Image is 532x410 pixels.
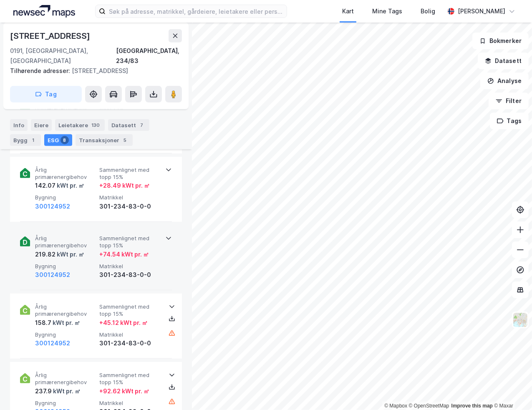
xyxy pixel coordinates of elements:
a: Improve this map [451,403,493,409]
div: Info [10,119,28,131]
button: Tags [490,113,529,129]
div: [STREET_ADDRESS] [10,66,175,76]
button: Filter [489,93,529,109]
div: + 45.12 kWt pr. ㎡ [99,318,148,328]
div: 7 [138,121,146,129]
div: [PERSON_NAME] [458,6,505,16]
span: Matrikkel [99,331,160,338]
div: kWt pr. ㎡ [51,318,80,328]
div: kWt pr. ㎡ [52,386,81,396]
span: Sammenlignet med topp 15% [99,303,160,318]
div: 301-234-83-0-0 [99,338,160,348]
div: Kart [342,6,354,16]
div: Eiere [31,119,52,131]
span: Matrikkel [99,400,160,407]
span: Matrikkel [99,263,160,270]
button: 300124952 [35,201,70,211]
div: ESG [44,134,72,146]
span: Årlig primærenergibehov [35,166,96,181]
div: 5 [121,136,129,144]
div: [STREET_ADDRESS] [10,29,92,43]
span: Sammenlignet med topp 15% [99,166,160,181]
img: logo.a4113a55bc3d86da70a041830d287a7e.svg [13,5,75,18]
span: Bygning [35,263,96,270]
div: kWt pr. ㎡ [55,249,84,259]
div: + 92.62 kWt pr. ㎡ [99,386,149,396]
button: 300124952 [35,270,70,280]
span: Årlig primærenergibehov [35,303,96,318]
div: 142.07 [35,181,84,191]
a: OpenStreetMap [409,403,449,409]
span: Årlig primærenergibehov [35,372,96,386]
div: 1 [29,136,38,144]
input: Søk på adresse, matrikkel, gårdeiere, leietakere eller personer [106,5,287,18]
button: Datasett [478,53,529,69]
button: 300124952 [35,338,70,348]
span: Bygning [35,400,96,407]
div: + 74.54 kWt pr. ㎡ [99,249,149,259]
button: Bokmerker [472,33,529,49]
span: Sammenlignet med topp 15% [99,372,160,386]
div: 237.9 [35,386,81,396]
button: Tag [10,86,82,103]
button: Analyse [480,73,529,89]
div: Datasett [108,119,149,131]
div: 8 [61,136,69,144]
div: 0191, [GEOGRAPHIC_DATA], [GEOGRAPHIC_DATA] [10,46,116,66]
span: Matrikkel [99,194,160,201]
div: Leietakere [55,119,105,131]
div: [GEOGRAPHIC_DATA], 234/83 [116,46,182,66]
div: 301-234-83-0-0 [99,270,160,280]
div: 158.7 [35,318,80,328]
iframe: Chat Widget [490,370,532,410]
span: Tilhørende adresser: [10,67,72,74]
div: 301-234-83-0-0 [99,201,160,211]
div: kWt pr. ㎡ [55,181,84,191]
div: Transaksjoner [76,134,133,146]
div: Bolig [421,6,435,16]
div: 130 [90,121,101,129]
span: Årlig primærenergibehov [35,235,96,249]
div: Bygg [10,134,41,146]
div: 219.82 [35,249,84,259]
a: Mapbox [384,403,407,409]
span: Sammenlignet med topp 15% [99,235,160,249]
div: Mine Tags [372,6,402,16]
span: Bygning [35,194,96,201]
div: + 28.49 kWt pr. ㎡ [99,181,150,191]
img: Z [512,312,528,328]
span: Bygning [35,331,96,338]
